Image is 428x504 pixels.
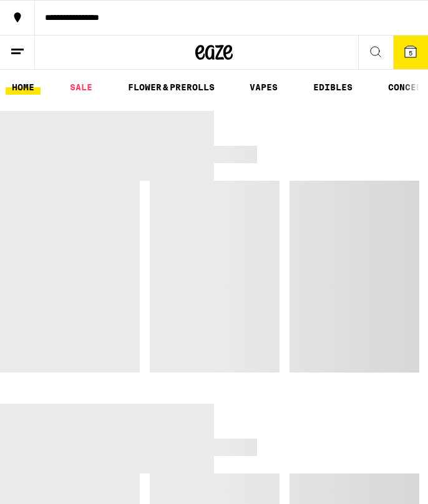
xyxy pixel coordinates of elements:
[393,36,428,69] button: 5
[6,80,41,95] a: HOME
[122,80,221,95] a: FLOWER & PREROLLS
[307,80,359,95] a: EDIBLES
[243,80,284,95] a: VAPES
[64,80,99,95] a: SALE
[409,49,412,57] span: 5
